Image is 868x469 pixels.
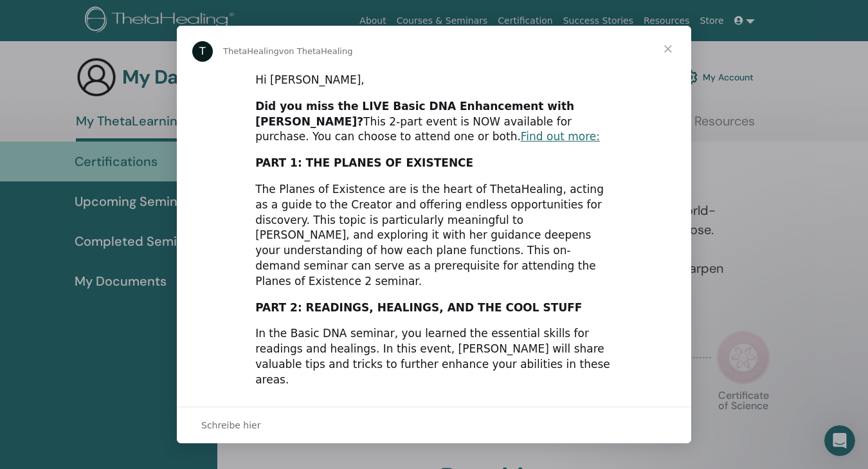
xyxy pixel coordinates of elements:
[192,41,213,62] div: Profile image for ThetaHealing
[255,100,574,128] b: Did you miss the LIVE Basic DNA Enhancement with [PERSON_NAME]?
[177,407,691,443] div: Unterhaltung öffnen und antworten
[521,130,600,143] a: Find out more:
[255,301,582,314] b: PART 2: READINGS, HEALINGS, AND THE COOL STUFF
[223,46,279,56] span: ThetaHealing
[279,46,353,56] span: von ThetaHealing
[255,99,613,145] div: This 2-part event is NOW available for purchase. You can choose to attend one or both.
[645,26,691,72] span: Schließen
[255,326,613,387] div: In the Basic DNA seminar, you learned the essential skills for readings and healings. In this eve...
[255,182,613,290] div: The Planes of Existence are is the heart of ThetaHealing, acting as a guide to the Creator and of...
[255,156,473,169] b: PART 1: THE PLANES OF EXISTENCE
[201,417,261,434] span: Schreibe hier
[255,73,613,88] div: Hi [PERSON_NAME],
